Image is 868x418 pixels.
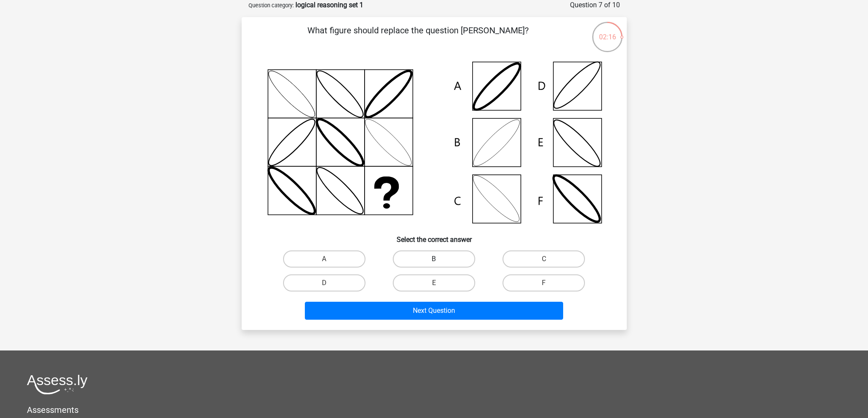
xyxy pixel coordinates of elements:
p: What figure should replace the question [PERSON_NAME]? [255,24,581,50]
label: C [503,250,585,268]
h5: Assessments [27,405,841,415]
small: Question category: [248,2,294,9]
h6: Select the correct answer [255,229,613,244]
label: E [393,274,475,291]
label: F [503,274,585,291]
label: B [393,250,475,268]
button: Next Question [305,302,563,320]
label: D [283,274,365,291]
strong: logical reasoning set 1 [295,1,363,9]
label: A [283,250,365,268]
div: 02:16 [591,21,623,42]
img: Assessly logo [27,374,88,394]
